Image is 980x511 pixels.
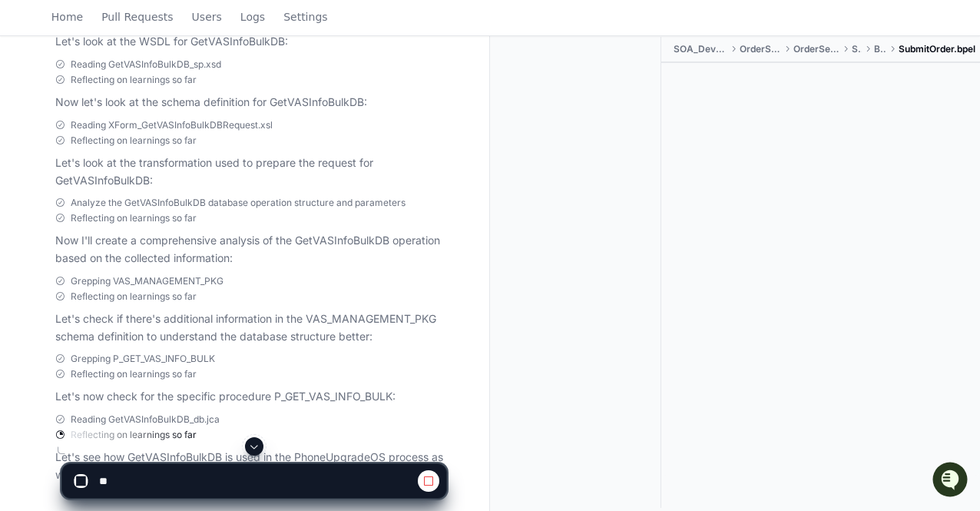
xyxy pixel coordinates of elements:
span: Reading GetVASInfoBulkDB_sp.xsd [71,58,221,71]
span: Reflecting on learnings so far [71,212,197,224]
span: Pylon [153,161,186,173]
p: Let's look at the transformation used to prepare the request for GetVASInfoBulkDB: [55,154,446,190]
span: BPEL [874,43,886,55]
span: Pull Requests [101,12,173,22]
span: Reflecting on learnings so far [71,74,197,86]
span: Grepping P_GET_VAS_INFO_BULK [71,353,215,365]
span: Logs [240,12,265,22]
img: 1756235613930-3d25f9e4-fa56-45dd-b3ad-e072dfbd1548 [15,114,43,142]
p: Let's check if there's additional information in the VAS_MANAGEMENT_PKG schema definition to unde... [55,310,446,346]
div: Welcome [15,61,280,86]
p: Let's look at the WSDL for GetVASInfoBulkDB: [55,33,446,51]
span: Users [192,12,222,22]
p: Now I'll create a comprehensive analysis of the GetVASInfoBulkDB operation based on the collected... [55,232,446,267]
span: Reading XForm_GetVASInfoBulkDBRequest.xsl [71,119,273,131]
span: Analyze the GetVASInfoBulkDB database operation structure and parameters [71,197,406,209]
iframe: Open customer support [931,460,972,502]
a: Powered byPylon [108,161,186,173]
span: SOA [852,43,862,55]
span: OrderServices [740,43,780,55]
p: Let's now check for the specific procedure P_GET_VAS_INFO_BULK: [55,388,446,406]
div: We're available if you need us! [52,130,194,142]
p: Now let's look at the schema definition for GetVASInfoBulkDB: [55,94,446,111]
span: Settings [283,12,327,22]
span: Grepping VAS_MANAGEMENT_PKG [71,275,223,287]
span: Reflecting on learnings so far [71,134,197,147]
span: OrderServiceOS [793,43,839,55]
span: SubmitOrder.bpel [899,43,975,55]
button: Start new chat [261,119,280,138]
span: Home [51,12,83,22]
span: Reading GetVASInfoBulkDB_db.jca [71,413,220,426]
span: Reflecting on learnings so far [71,290,197,303]
img: PlayerZero [15,15,46,46]
span: Reflecting on learnings so far [71,368,197,380]
div: Start new chat [52,114,252,130]
span: SOA_Development [674,43,727,55]
span: Reflecting on learnings so far [71,429,197,441]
